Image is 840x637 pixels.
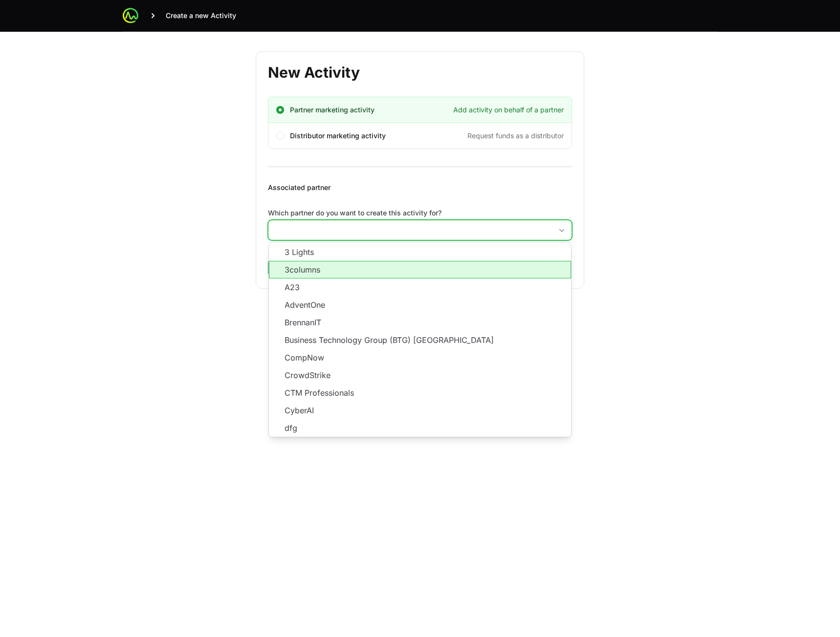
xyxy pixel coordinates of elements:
span: Create a new Activity [166,11,236,21]
img: ActivitySource [123,8,138,23]
div: Close [552,220,572,240]
span: Add activity on behalf of a partner [453,105,564,115]
h1: New Activity [268,64,572,81]
button: Create a new activity [268,259,349,276]
span: Request funds as a distributor [467,131,564,141]
span: Partner marketing activity [290,105,375,115]
span: Distributor marketing activity [290,131,386,141]
label: Which partner do you want to create this activity for? [268,208,572,218]
p: Associated partner [268,183,572,192]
